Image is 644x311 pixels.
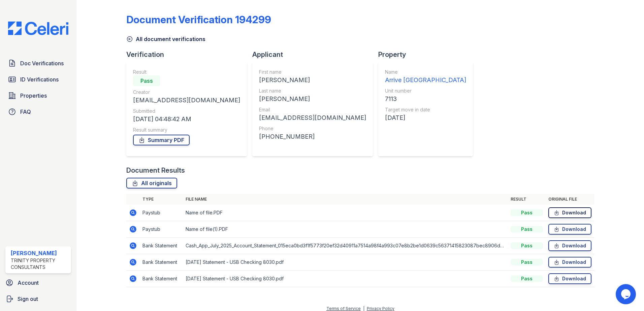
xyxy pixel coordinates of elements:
[126,13,271,26] div: Document Verification 194299
[140,205,183,221] td: Paystub
[183,221,508,238] td: Name of file(1).PDF
[548,257,591,268] a: Download
[18,295,38,303] span: Sign out
[259,94,366,104] div: [PERSON_NAME]
[11,249,68,257] div: [PERSON_NAME]
[133,75,160,86] div: Pass
[133,96,240,105] div: [EMAIL_ADDRESS][DOMAIN_NAME]
[511,209,543,216] div: Pass
[511,259,543,266] div: Pass
[140,221,183,238] td: Paystub
[385,106,466,113] div: Target move in date
[140,271,183,287] td: Bank Statement
[385,113,466,123] div: [DATE]
[5,89,71,102] a: Properties
[183,254,508,271] td: [DATE] Statement - USB Checking 8030.pdf
[363,306,364,311] div: |
[259,125,366,132] div: Phone
[183,194,508,205] th: File name
[385,94,466,104] div: 7113
[133,108,240,114] div: Submitted
[511,226,543,233] div: Pass
[385,88,466,94] div: Unit number
[183,238,508,254] td: Cash_App_July_2025_Account_Statement_015eca0bd3f1f5773f20ef32d40911a7514a98f4a993c07e8b2be1d0639c...
[3,276,74,289] a: Account
[126,166,185,175] div: Document Results
[511,242,543,249] div: Pass
[259,106,366,113] div: Email
[385,69,466,75] div: Name
[133,127,240,133] div: Result summary
[252,50,378,59] div: Applicant
[548,207,591,218] a: Download
[548,240,591,251] a: Download
[133,69,240,75] div: Result
[183,271,508,287] td: [DATE] Statement - USB Checking 8030.pdf
[5,105,71,118] a: FAQ
[140,194,183,205] th: Type
[5,57,71,70] a: Doc Verifications
[133,114,240,124] div: [DATE] 04:48:42 AM
[3,22,74,35] img: CE_Logo_Blue-a8612792a0a2168367f1c8372b55b34899dd931a85d93a1a3d3e32e68fde9ad4.png
[20,108,31,116] span: FAQ
[385,75,466,85] div: Arrive [GEOGRAPHIC_DATA]
[20,59,64,67] span: Doc Verifications
[259,69,366,75] div: First name
[546,194,594,205] th: Original file
[133,135,190,145] a: Summary PDF
[511,275,543,282] div: Pass
[126,50,252,59] div: Verification
[183,205,508,221] td: Name of file.PDF
[5,73,71,86] a: ID Verifications
[20,75,59,83] span: ID Verifications
[508,194,546,205] th: Result
[548,273,591,284] a: Download
[385,69,466,85] a: Name Arrive [GEOGRAPHIC_DATA]
[548,224,591,235] a: Download
[140,238,183,254] td: Bank Statement
[140,254,183,271] td: Bank Statement
[259,132,366,141] div: [PHONE_NUMBER]
[367,306,394,311] a: Privacy Policy
[378,50,478,59] div: Property
[126,178,177,188] a: All originals
[259,88,366,94] div: Last name
[3,292,74,306] a: Sign out
[20,92,47,100] span: Properties
[259,113,366,123] div: [EMAIL_ADDRESS][DOMAIN_NAME]
[326,306,361,311] a: Terms of Service
[126,35,205,43] a: All document verifications
[133,89,240,96] div: Creator
[259,75,366,85] div: [PERSON_NAME]
[18,279,39,287] span: Account
[616,284,637,304] iframe: chat widget
[11,257,68,271] div: Trinity Property Consultants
